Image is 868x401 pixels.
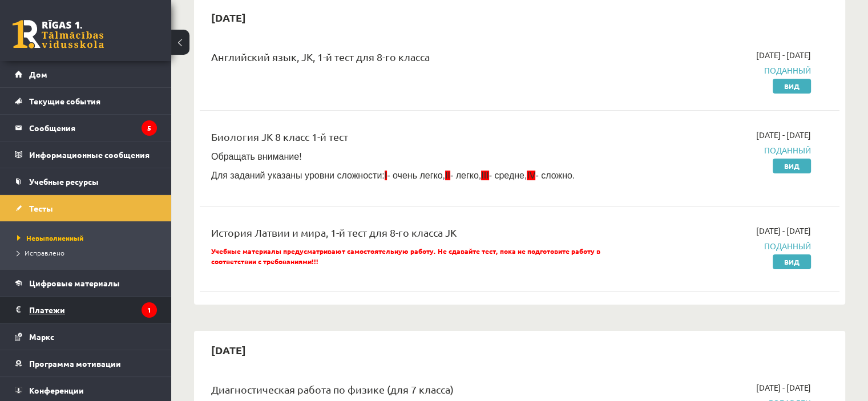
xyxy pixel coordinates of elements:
[211,246,600,266] font: Учебные материалы предусматривают самостоятельную работу. Не сдавайте тест, пока не подготовите р...
[764,145,811,155] font: Поданный
[147,123,151,132] font: 5
[29,305,65,315] font: Платежи
[13,20,104,48] a: Рижская 1-я средняя школа заочного обучения
[211,226,457,238] font: История Латвии и мира, 1-й тест для 8-го класса JK
[15,141,157,168] a: Информационные сообщения
[535,171,575,180] font: - сложно.
[764,241,811,251] font: Поданный
[211,51,430,63] font: Английский язык, JK, 1-й тест для 8-го класса
[756,129,811,140] font: [DATE] - [DATE]
[756,382,811,392] font: [DATE] - [DATE]
[784,161,800,171] font: Вид
[450,171,481,180] font: - легко,
[15,168,157,195] a: Учебные ресурсы
[15,270,157,296] a: Цифровые материалы
[211,171,385,180] font: Для заданий указаны уровни сложности:
[29,149,150,160] font: Информационные сообщения
[211,131,348,143] font: Биология JK 8 класс 1-й тест
[756,225,811,236] font: [DATE] - [DATE]
[29,176,99,187] font: Учебные ресурсы
[481,171,488,180] font: III
[211,343,246,357] font: [DATE]
[17,248,160,258] a: Исправлено
[15,297,157,323] a: Платежи1
[15,323,157,350] a: Маркс
[385,171,387,180] font: I
[147,305,151,314] font: 1
[15,88,157,114] a: Текущие события
[756,50,811,60] font: [DATE] - [DATE]
[25,248,64,257] font: Исправлено
[29,385,84,395] font: Конференции
[15,350,157,376] a: Программа мотивации
[17,233,160,243] a: Невыполненный
[489,171,527,180] font: - средне,
[26,233,83,242] font: Невыполненный
[527,171,535,180] font: IV
[29,331,54,342] font: Маркс
[29,203,53,213] font: Тесты
[773,254,811,269] a: Вид
[29,69,47,79] font: Дом
[387,171,445,180] font: - очень легко,
[773,159,811,173] a: Вид
[211,383,454,395] font: Диагностическая работа по физике (для 7 класса)
[29,96,100,106] font: Текущие события
[29,123,75,133] font: Сообщения
[15,115,157,141] a: Сообщения5
[211,152,302,161] font: Обращать внимание!
[764,65,811,75] font: Поданный
[15,195,157,221] a: Тесты
[784,257,800,266] font: Вид
[29,278,120,288] font: Цифровые материалы
[15,61,157,87] a: Дом
[445,171,450,180] font: II
[784,82,800,91] font: Вид
[773,79,811,94] a: Вид
[211,11,246,24] font: [DATE]
[29,358,121,368] font: Программа мотивации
